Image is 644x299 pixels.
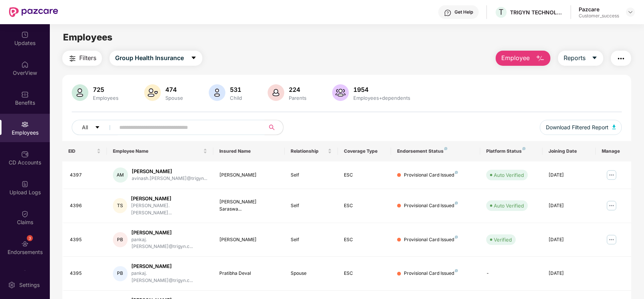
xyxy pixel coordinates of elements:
div: Self [291,236,332,243]
img: svg+xml;base64,PHN2ZyBpZD0iQ0RfQWNjb3VudHMiIGRhdGEtbmFtZT0iQ0QgQWNjb3VudHMiIHhtbG5zPSJodHRwOi8vd3... [21,150,29,158]
span: search [265,124,279,130]
img: manageButton [605,234,618,246]
div: TS [113,198,128,213]
span: Employee Name [113,148,202,154]
button: Reportscaret-down [558,51,603,66]
img: svg+xml;base64,PHN2ZyB4bWxucz0iaHR0cDovL3d3dy53My5vcmcvMjAwMC9zdmciIHhtbG5zOnhsaW5rPSJodHRwOi8vd3... [332,84,349,101]
img: manageButton [605,169,618,181]
img: svg+xml;base64,PHN2ZyBpZD0iVXBkYXRlZCIgeG1sbnM9Imh0dHA6Ly93d3cudzMub3JnLzIwMDAvc3ZnIiB3aWR0aD0iMj... [21,31,29,39]
div: PB [113,266,128,281]
div: Spouse [291,270,332,277]
img: svg+xml;base64,PHN2ZyBpZD0iQmVuZWZpdHMiIHhtbG5zPSJodHRwOi8vd3d3LnczLm9yZy8yMDAwL3N2ZyIgd2lkdGg9Ij... [21,91,29,98]
div: AM [113,167,128,183]
img: svg+xml;base64,PHN2ZyB4bWxucz0iaHR0cDovL3d3dy53My5vcmcvMjAwMC9zdmciIHhtbG5zOnhsaW5rPSJodHRwOi8vd3... [268,84,284,101]
div: Customer_success [579,13,619,19]
div: avinash.[PERSON_NAME]@trigyn... [132,175,207,182]
div: [DATE] [548,236,590,243]
img: svg+xml;base64,PHN2ZyB4bWxucz0iaHR0cDovL3d3dy53My5vcmcvMjAwMC9zdmciIHhtbG5zOnhsaW5rPSJodHRwOi8vd3... [72,84,88,101]
button: Allcaret-down [72,120,118,135]
span: Reports [564,53,585,63]
img: svg+xml;base64,PHN2ZyB4bWxucz0iaHR0cDovL3d3dy53My5vcmcvMjAwMC9zdmciIHhtbG5zOnhsaW5rPSJodHRwOi8vd3... [209,84,225,101]
div: ESC [344,172,385,179]
span: Employee [501,53,530,63]
span: Filters [79,53,96,63]
img: svg+xml;base64,PHN2ZyB4bWxucz0iaHR0cDovL3d3dy53My5vcmcvMjAwMC9zdmciIHdpZHRoPSI4IiBoZWlnaHQ9IjgiIH... [455,201,458,204]
img: svg+xml;base64,PHN2ZyB4bWxucz0iaHR0cDovL3d3dy53My5vcmcvMjAwMC9zdmciIHdpZHRoPSIyNCIgaGVpZ2h0PSIyNC... [68,54,77,63]
div: [DATE] [548,202,590,209]
div: PB [113,232,128,247]
img: svg+xml;base64,PHN2ZyB4bWxucz0iaHR0cDovL3d3dy53My5vcmcvMjAwMC9zdmciIHdpZHRoPSI4IiBoZWlnaHQ9IjgiIH... [444,147,447,150]
button: Employee [496,51,550,66]
td: - [480,257,542,291]
div: pankaj.[PERSON_NAME]@trigyn.c... [131,236,207,251]
th: EID [62,141,107,161]
div: 3 [27,235,33,241]
img: svg+xml;base64,PHN2ZyBpZD0iTXlfT3JkZXJzIiBkYXRhLW5hbWU9Ik15IE9yZGVycyIgeG1sbnM9Imh0dHA6Ly93d3cudz... [21,270,29,277]
div: 4395 [70,270,101,277]
div: 531 [228,86,243,93]
div: Provisional Card Issued [404,270,458,277]
img: svg+xml;base64,PHN2ZyBpZD0iVXBsb2FkX0xvZ3MiIGRhdGEtbmFtZT0iVXBsb2FkIExvZ3MiIHhtbG5zPSJodHRwOi8vd3... [21,180,29,188]
th: Manage [596,141,631,161]
th: Coverage Type [338,141,391,161]
img: New Pazcare Logo [9,7,58,17]
div: Verified [494,236,512,243]
div: [PERSON_NAME] Saraswa... [219,198,278,213]
div: Employees [91,95,120,101]
div: Self [291,172,332,179]
img: svg+xml;base64,PHN2ZyBpZD0iU2V0dGluZy0yMHgyMCIgeG1sbnM9Imh0dHA6Ly93d3cudzMub3JnLzIwMDAvc3ZnIiB3aW... [8,281,15,289]
div: Get Help [454,9,473,15]
div: Self [291,202,332,209]
div: [PERSON_NAME] [132,168,207,175]
div: Platform Status [486,148,536,154]
span: EID [68,148,95,154]
div: [PERSON_NAME] [131,195,207,202]
th: Joining Date [542,141,596,161]
div: Provisional Card Issued [404,202,458,209]
button: Filters [62,51,102,66]
span: All [82,123,88,132]
div: 474 [164,86,185,93]
img: svg+xml;base64,PHN2ZyB4bWxucz0iaHR0cDovL3d3dy53My5vcmcvMjAwMC9zdmciIHdpZHRoPSI4IiBoZWlnaHQ9IjgiIH... [522,147,525,150]
div: ESC [344,270,385,277]
img: svg+xml;base64,PHN2ZyBpZD0iRW5kb3JzZW1lbnRzIiB4bWxucz0iaHR0cDovL3d3dy53My5vcmcvMjAwMC9zdmciIHdpZH... [21,240,29,248]
div: 4395 [70,236,101,243]
div: Spouse [164,95,185,101]
img: svg+xml;base64,PHN2ZyBpZD0iRW1wbG95ZWVzIiB4bWxucz0iaHR0cDovL3d3dy53My5vcmcvMjAwMC9zdmciIHdpZHRoPS... [21,121,29,128]
th: Employee Name [107,141,214,161]
button: Download Filtered Report [540,120,622,135]
div: [DATE] [548,270,590,277]
div: [PERSON_NAME] [131,263,207,270]
img: manageButton [605,200,618,212]
div: Provisional Card Issued [404,172,458,179]
div: 4396 [70,202,101,209]
span: caret-down [95,125,100,131]
th: Insured Name [213,141,284,161]
img: svg+xml;base64,PHN2ZyB4bWxucz0iaHR0cDovL3d3dy53My5vcmcvMjAwMC9zdmciIHhtbG5zOnhsaW5rPSJodHRwOi8vd3... [612,125,616,129]
span: caret-down [191,55,197,62]
div: Child [228,95,243,101]
button: search [265,120,283,135]
div: Settings [17,281,42,289]
img: svg+xml;base64,PHN2ZyBpZD0iQ2xhaW0iIHhtbG5zPSJodHRwOi8vd3d3LnczLm9yZy8yMDAwL3N2ZyIgd2lkdGg9IjIwIi... [21,210,29,218]
div: 224 [287,86,308,93]
div: [DATE] [548,172,590,179]
div: 725 [91,86,120,93]
div: Employees+dependents [352,95,412,101]
div: [PERSON_NAME] [219,236,278,243]
div: Provisional Card Issued [404,236,458,243]
div: TRIGYN TECHNOLOGIES LIMITED [510,9,563,16]
div: 4397 [70,172,101,179]
span: Download Filtered Report [546,123,609,132]
div: ESC [344,236,385,243]
span: T [499,8,504,17]
div: Endorsement Status [397,148,474,154]
span: Employees [63,32,112,43]
img: svg+xml;base64,PHN2ZyB4bWxucz0iaHR0cDovL3d3dy53My5vcmcvMjAwMC9zdmciIHdpZHRoPSIyNCIgaGVpZ2h0PSIyNC... [616,54,626,63]
div: Parents [287,95,308,101]
div: Auto Verified [494,171,524,179]
img: svg+xml;base64,PHN2ZyB4bWxucz0iaHR0cDovL3d3dy53My5vcmcvMjAwMC9zdmciIHdpZHRoPSI4IiBoZWlnaHQ9IjgiIH... [455,269,458,272]
button: Group Health Insurancecaret-down [109,51,202,66]
span: Group Health Insurance [115,53,184,63]
th: Relationship [285,141,338,161]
